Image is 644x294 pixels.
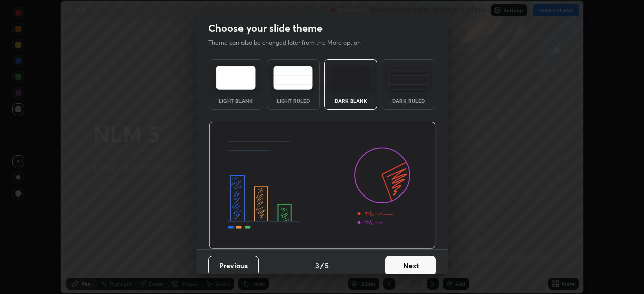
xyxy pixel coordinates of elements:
[273,66,313,90] img: lightRuledTheme.5fabf969.svg
[315,260,319,271] h4: 3
[208,22,323,35] h2: Choose your slide theme
[216,66,256,90] img: lightTheme.e5ed3b09.svg
[208,256,259,276] button: Previous
[209,122,436,249] img: darkThemeBanner.d06ce4a2.svg
[325,260,329,271] h4: 5
[388,98,429,103] div: Dark Ruled
[331,66,371,90] img: darkTheme.f0cc69e5.svg
[388,66,428,90] img: darkRuledTheme.de295e13.svg
[215,98,256,103] div: Light Blank
[208,38,371,47] p: Theme can also be changed later from the More option
[385,256,436,276] button: Next
[331,98,371,103] div: Dark Blank
[273,98,313,103] div: Light Ruled
[320,260,324,271] h4: /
